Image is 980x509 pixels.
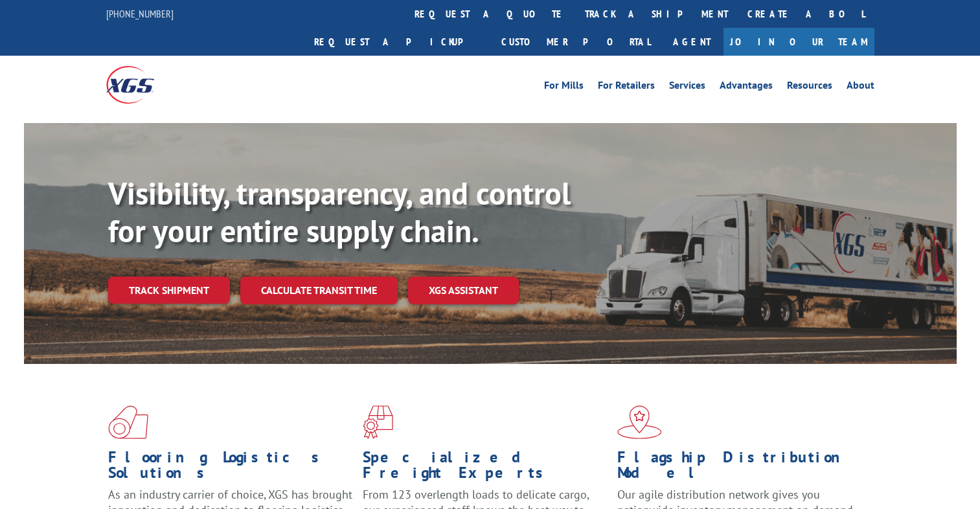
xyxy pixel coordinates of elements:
h1: Flagship Distribution Model [617,449,862,487]
a: Agent [660,28,724,56]
a: Services [669,80,705,95]
img: xgs-icon-flagship-distribution-model-red [617,405,662,439]
a: Join Our Team [724,28,874,56]
a: XGS ASSISTANT [408,277,519,304]
h1: Specialized Freight Experts [363,449,608,487]
a: [PHONE_NUMBER] [106,7,174,20]
img: xgs-icon-total-supply-chain-intelligence-red [108,405,148,439]
a: Calculate transit time [240,277,398,304]
img: xgs-icon-focused-on-flooring-red [363,405,393,439]
a: Request a pickup [304,28,492,56]
a: About [847,80,874,95]
h1: Flooring Logistics Solutions [108,449,353,487]
a: For Mills [544,80,584,95]
a: Customer Portal [492,28,660,56]
a: For Retailers [598,80,655,95]
a: Track shipment [108,277,230,304]
a: Advantages [720,80,773,95]
b: Visibility, transparency, and control for your entire supply chain. [108,173,571,251]
a: Resources [787,80,832,95]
